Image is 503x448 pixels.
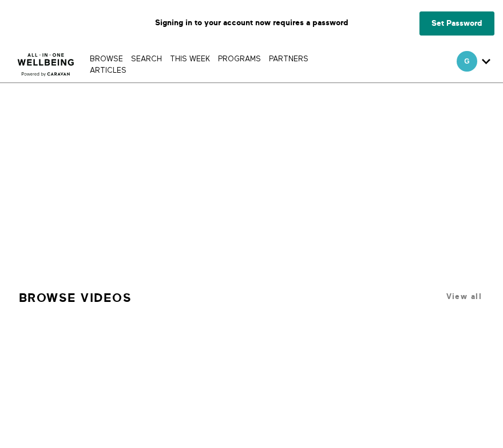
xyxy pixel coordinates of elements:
[87,67,129,74] a: ARTICLES
[446,292,482,301] a: View all
[87,53,342,76] nav: Primary
[448,46,499,82] div: Secondary
[9,9,494,37] p: Signing in to your account now requires a password
[128,56,165,63] a: Search
[19,286,132,310] a: Browse Videos
[87,56,126,63] a: Browse
[215,56,264,63] a: PROGRAMS
[167,56,213,63] a: THIS WEEK
[266,56,311,63] a: PARTNERS
[13,45,78,77] img: CARAVAN
[419,11,494,36] a: Set Password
